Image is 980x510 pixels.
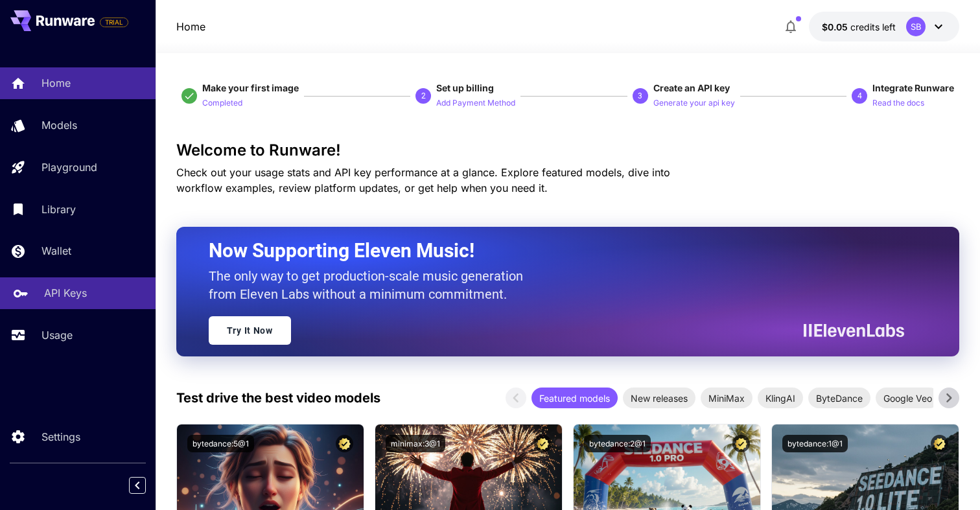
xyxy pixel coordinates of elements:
[139,474,156,497] div: Collapse sidebar
[872,82,954,93] span: Integrate Runware
[701,388,752,408] div: MiniMax
[41,75,71,91] p: Home
[41,159,97,175] p: Playground
[202,97,242,110] p: Completed
[176,166,670,194] span: Check out your usage stats and API key performance at a glance. Explore featured models, dive int...
[209,267,533,303] p: The only way to get production-scale music generation from Eleven Labs without a minimum commitment.
[209,316,291,345] a: Try It Now
[41,327,73,343] p: Usage
[872,97,924,110] p: Read the docs
[638,90,642,102] p: 3
[436,82,494,93] span: Set up billing
[876,391,940,405] span: Google Veo
[202,82,299,93] span: Make your first image
[732,435,750,452] button: Certified Model – Vetted for best performance and includes a commercial license.
[187,435,254,452] button: bytedance:5@1
[176,141,959,159] h3: Welcome to Runware!
[534,435,552,452] button: Certified Model – Vetted for best performance and includes a commercial license.
[872,95,924,110] button: Read the docs
[41,117,77,133] p: Models
[758,391,803,405] span: KlingAI
[653,95,735,110] button: Generate your api key
[531,391,618,405] span: Featured models
[202,95,242,110] button: Completed
[531,388,618,408] div: Featured models
[876,388,940,408] div: Google Veo
[41,429,80,445] p: Settings
[808,388,870,408] div: ByteDance
[100,17,128,27] span: TRIAL
[41,202,76,217] p: Library
[176,19,205,34] a: Home
[336,435,353,452] button: Certified Model – Vetted for best performance and includes a commercial license.
[850,21,896,32] span: credits left
[176,388,380,408] p: Test drive the best video models
[129,477,146,494] button: Collapse sidebar
[906,17,926,36] div: SB
[176,19,205,34] nav: breadcrumb
[436,97,515,110] p: Add Payment Method
[782,435,848,452] button: bytedance:1@1
[100,14,128,30] span: Add your payment card to enable full platform functionality.
[386,435,445,452] button: minimax:3@1
[701,391,752,405] span: MiniMax
[653,97,735,110] p: Generate your api key
[584,435,651,452] button: bytedance:2@1
[822,20,896,34] div: $0.05
[931,435,948,452] button: Certified Model – Vetted for best performance and includes a commercial license.
[41,243,71,259] p: Wallet
[758,388,803,408] div: KlingAI
[623,388,695,408] div: New releases
[436,95,515,110] button: Add Payment Method
[808,391,870,405] span: ByteDance
[421,90,426,102] p: 2
[44,285,87,301] p: API Keys
[809,12,959,41] button: $0.05SB
[209,238,894,263] h2: Now Supporting Eleven Music!
[822,21,850,32] span: $0.05
[653,82,730,93] span: Create an API key
[857,90,862,102] p: 4
[623,391,695,405] span: New releases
